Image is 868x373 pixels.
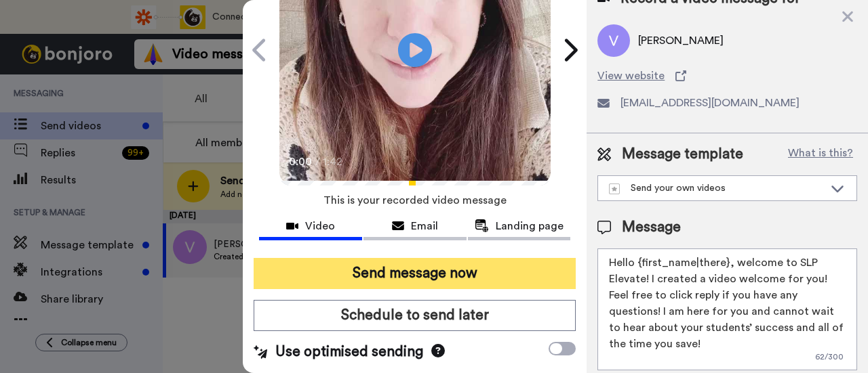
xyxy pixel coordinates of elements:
[597,248,857,370] textarea: Hello {first_name|there}, welcome to SLP Elevate! I created a video welcome for you! Feel free to...
[254,300,576,331] button: Schedule to send later
[275,342,423,362] span: Use optimised sending
[496,218,564,234] span: Landing page
[609,181,824,195] div: Send your own videos
[411,218,438,234] span: Email
[622,144,743,164] span: Message template
[254,258,576,289] button: Send message now
[323,154,347,170] span: 1:42
[609,183,620,194] img: demo-template.svg
[622,217,681,238] span: Message
[323,185,507,215] span: This is your recorded video message
[289,154,313,170] span: 0:00
[784,144,857,164] button: What is this?
[315,154,320,170] span: /
[305,218,335,234] span: Video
